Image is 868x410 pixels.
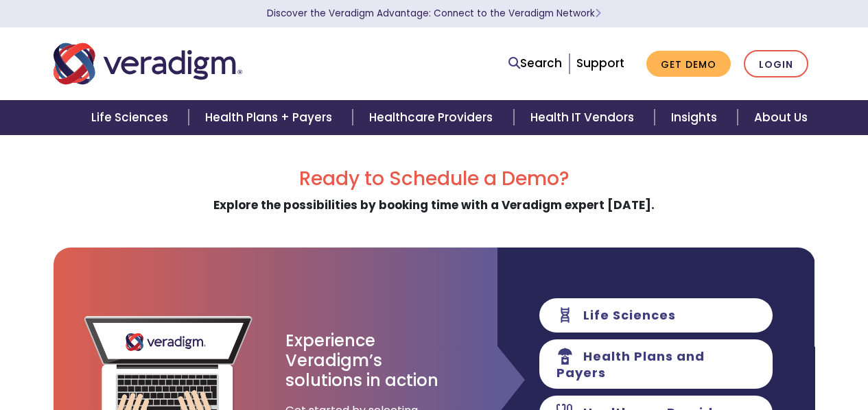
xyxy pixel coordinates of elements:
[744,50,808,78] a: Login
[189,100,353,135] a: Health Plans + Payers
[75,100,189,135] a: Life Sciences
[508,54,562,73] a: Search
[213,197,655,213] strong: Explore the possibilities by booking time with a Veradigm expert [DATE].
[655,100,738,135] a: Insights
[267,7,601,20] a: Discover the Veradigm Advantage: Connect to the Veradigm NetworkLearn More
[285,331,440,390] h3: Experience Veradigm’s solutions in action
[54,167,815,191] h2: Ready to Schedule a Demo?
[576,55,624,71] a: Support
[595,7,601,20] span: Learn More
[353,100,513,135] a: Healthcare Providers
[646,51,731,77] a: Get Demo
[514,100,655,135] a: Health IT Vendors
[54,41,242,86] img: Veradigm logo
[738,100,824,135] a: About Us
